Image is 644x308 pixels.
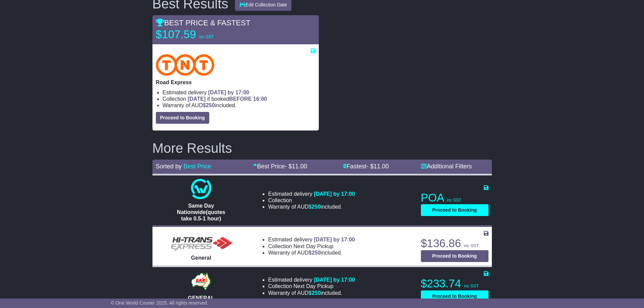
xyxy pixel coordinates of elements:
[156,19,251,27] span: BEST PRICE & FASTEST
[309,290,321,296] span: $
[421,250,488,262] button: Proceed to Booking
[268,283,355,289] li: Collection
[188,295,214,301] span: GENERAL
[285,163,307,170] span: - $
[268,204,355,210] li: Warranty of AUD included.
[421,237,488,250] p: $136.86
[312,204,321,210] span: 250
[206,102,215,108] span: 250
[268,197,355,204] li: Collection
[312,290,321,296] span: 250
[421,290,488,302] button: Proceed to Booking
[188,96,267,102] span: if booked
[199,34,214,39] span: inc GST
[309,250,321,256] span: $
[268,277,355,283] li: Estimated delivery
[447,198,461,203] span: inc GST
[421,204,488,216] button: Proceed to Booking
[268,243,355,250] li: Collection
[111,300,209,306] span: © One World Courier 2025. All rights reserved.
[374,163,389,170] span: 11.00
[152,141,492,156] h2: More Results
[188,96,206,102] span: [DATE]
[208,90,249,95] span: [DATE] by 17:00
[314,191,355,197] span: [DATE] by 17:00
[309,204,321,210] span: $
[156,163,182,170] span: Sorted by
[167,231,235,251] img: HiTrans (Machship): General
[156,54,215,76] img: TNT Domestic: Road Express
[421,191,488,205] p: POA
[156,112,209,124] button: Proceed to Booking
[253,96,267,102] span: 16:00
[464,284,479,288] span: inc GST
[156,79,315,86] p: Road Express
[203,102,215,108] span: $
[312,250,321,256] span: 250
[229,96,252,102] span: BEFORE
[314,237,355,242] span: [DATE] by 17:00
[253,163,307,170] a: Best Price- $11.00
[163,102,315,109] li: Warranty of AUD included.
[464,243,479,248] span: inc GST
[292,163,307,170] span: 11.00
[366,163,389,170] span: - $
[177,203,225,221] span: Same Day Nationwide(quotes take 0.5-1 hour)
[268,236,355,243] li: Estimated delivery
[293,243,333,249] span: Next Day Pickup
[343,163,389,170] a: Fastest- $11.00
[268,250,355,256] li: Warranty of AUD included.
[163,96,315,102] li: Collection
[268,290,355,296] li: Warranty of AUD included.
[191,179,211,199] img: One World Courier: Same Day Nationwide(quotes take 0.5-1 hour)
[189,271,213,291] img: GKR: GENERAL
[156,28,240,41] p: $107.59
[421,163,472,170] a: Additional Filters
[268,191,355,197] li: Estimated delivery
[163,89,315,96] li: Estimated delivery
[191,255,211,261] span: General
[421,277,488,290] p: $233.74
[293,283,333,289] span: Next Day Pickup
[184,163,211,170] a: Best Price
[314,277,355,283] span: [DATE] by 17:00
